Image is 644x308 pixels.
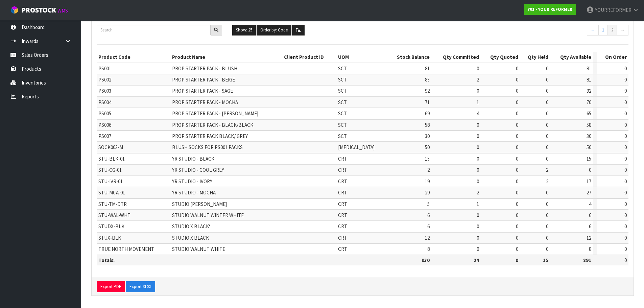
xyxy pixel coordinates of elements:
[477,178,479,185] span: 0
[520,52,550,63] th: Qty Held
[427,223,430,230] span: 6
[425,122,430,128] span: 58
[98,133,111,139] span: PS007
[338,133,347,139] span: SCT
[98,110,111,117] span: PS005
[170,52,282,63] th: Product Name
[338,144,375,150] span: [MEDICAL_DATA]
[624,99,627,105] span: 0
[172,76,235,83] span: PROP STARTER PACK - BEIGE
[98,88,111,94] span: PS003
[477,246,479,252] span: 0
[587,65,591,72] span: 81
[589,246,591,252] span: 8
[587,99,591,105] span: 70
[597,52,628,63] th: On Order
[516,156,518,162] span: 0
[477,110,479,117] span: 4
[257,25,291,35] button: Order by: Code
[172,144,243,150] span: BLUSH SOCKS FOR PS001 PACKS
[624,65,627,72] span: 0
[516,133,518,139] span: 0
[546,88,548,94] span: 0
[477,76,479,83] span: 2
[338,178,347,185] span: CRT
[425,235,430,241] span: 12
[589,223,591,230] span: 6
[477,189,479,196] span: 2
[624,235,627,241] span: 0
[624,167,627,173] span: 0
[98,246,154,252] span: TRUE NORTH MOVEMENT
[546,76,548,83] span: 0
[624,133,627,139] span: 0
[587,156,591,162] span: 15
[477,223,479,230] span: 0
[546,167,548,173] span: 2
[338,88,347,94] span: SCT
[172,65,237,72] span: PROP STARTER PACK - BLUSH
[427,246,430,252] span: 8
[516,167,518,173] span: 0
[624,223,627,230] span: 0
[624,212,627,218] span: 0
[516,235,518,241] span: 0
[477,201,479,207] span: 1
[425,133,430,139] span: 30
[427,212,430,218] span: 6
[425,65,430,72] span: 81
[516,88,518,94] span: 0
[587,122,591,128] span: 58
[172,122,253,128] span: PROP STARTER PACK - BLACK/BLACK
[338,156,347,162] span: CRT
[624,76,627,83] span: 0
[98,212,130,218] span: STU-WAL-WHT
[550,52,593,63] th: Qty Available
[543,257,548,263] strong: 15
[477,88,479,94] span: 0
[425,156,430,162] span: 15
[624,246,627,252] span: 0
[338,246,347,252] span: CRT
[172,110,258,117] span: PROP STARTER PACK - [PERSON_NAME]
[98,257,115,263] strong: Totals:
[172,212,244,218] span: STUDIO WALNUT WINTER WHITE
[624,110,627,117] span: 0
[477,212,479,218] span: 0
[98,201,127,207] span: STU-TM-DTR
[595,7,631,13] span: YOURREFORMER
[232,25,256,35] button: Show: 25
[587,178,591,185] span: 17
[624,144,627,150] span: 0
[587,235,591,241] span: 12
[607,25,617,35] a: 2
[516,144,518,150] span: 0
[431,52,481,63] th: Qty Committed
[546,110,548,117] span: 0
[624,189,627,196] span: 0
[425,189,430,196] span: 29
[338,76,347,83] span: SCT
[338,189,347,196] span: CRT
[338,167,347,173] span: CRT
[336,52,386,63] th: UOM
[422,257,430,263] strong: 930
[97,25,211,35] input: Search
[503,25,628,37] nav: Page navigation
[425,178,430,185] span: 19
[22,6,56,15] span: ProStock
[516,189,518,196] span: 0
[546,144,548,150] span: 0
[516,223,518,230] span: 0
[427,201,430,207] span: 5
[546,235,548,241] span: 0
[10,6,19,14] img: cube-alt.png
[516,212,518,218] span: 0
[546,133,548,139] span: 0
[98,223,124,230] span: STUDX-BLK
[516,246,518,252] span: 0
[98,189,125,196] span: STU-MCA-01
[516,99,518,105] span: 0
[98,144,123,150] span: SOCK003-M
[172,133,248,139] span: PROP STARTER PACK BLACK/ GREY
